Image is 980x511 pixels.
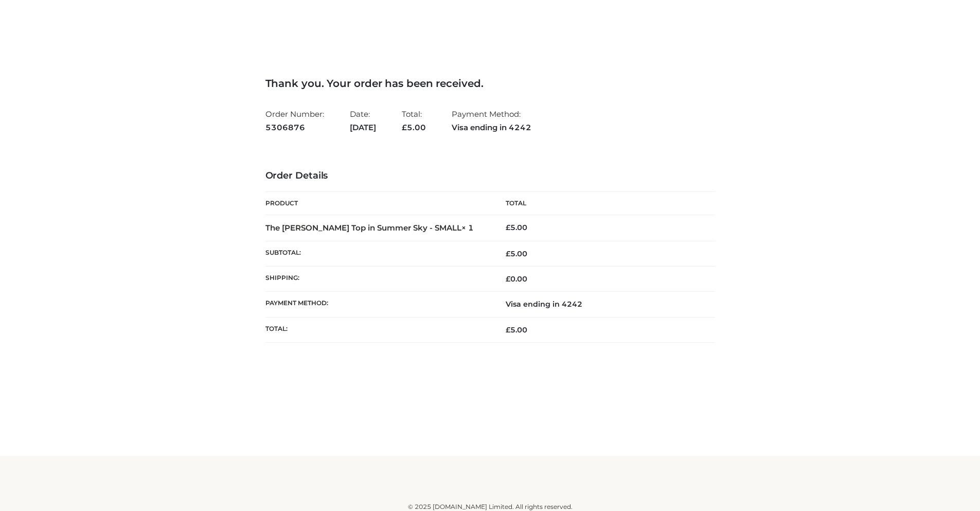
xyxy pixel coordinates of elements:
[452,121,531,134] strong: Visa ending in 4242
[506,223,510,232] span: £
[461,223,474,233] strong: × 1
[265,77,715,90] h3: Thank you. Your order has been received.
[402,122,407,132] span: £
[265,121,324,134] strong: 5306876
[265,170,715,182] h3: Order Details
[265,267,490,292] th: Shipping:
[350,105,376,136] li: Date:
[265,223,474,233] strong: The [PERSON_NAME] Top in Summer Sky - SMALL
[402,122,426,132] span: 5.00
[506,325,527,334] span: 5.00
[452,105,531,136] li: Payment Method:
[506,223,527,232] bdi: 5.00
[506,274,510,284] span: £
[506,249,527,258] span: 5.00
[506,274,527,284] bdi: 0.00
[350,121,376,134] strong: [DATE]
[490,192,715,215] th: Total
[265,105,324,136] li: Order Number:
[265,241,490,266] th: Subtotal:
[506,325,510,334] span: £
[265,192,490,215] th: Product
[265,292,490,317] th: Payment method:
[265,317,490,342] th: Total:
[506,249,510,258] span: £
[402,105,426,136] li: Total:
[490,292,715,317] td: Visa ending in 4242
